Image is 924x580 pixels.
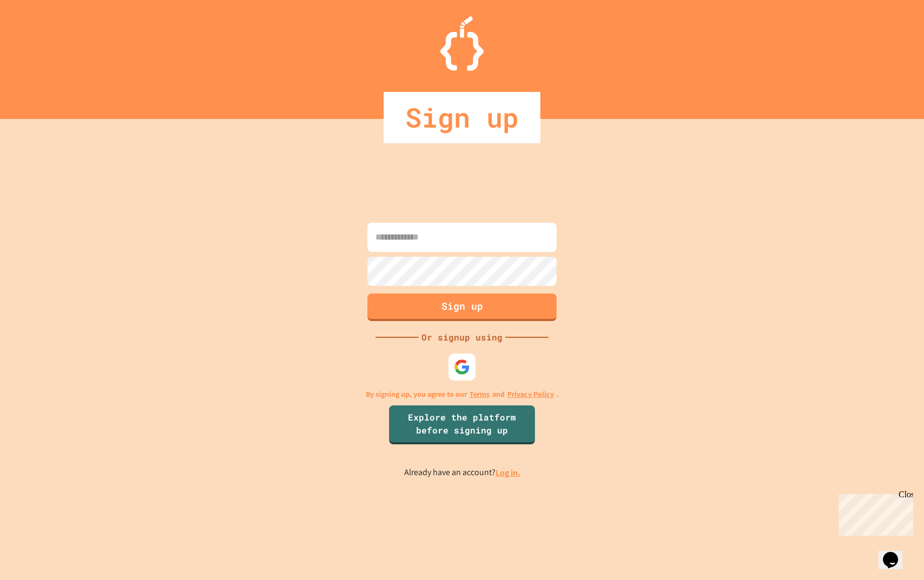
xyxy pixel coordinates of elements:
iframe: chat widget [834,490,913,536]
button: Sign up [367,294,557,321]
a: Explore the platform before signing up [389,405,535,444]
div: Chat with us now!Close [4,4,75,69]
img: Logo.svg [440,16,484,71]
iframe: chat widget [879,537,913,569]
p: Already have an account? [404,466,520,479]
div: Or signup using [419,331,505,344]
div: Sign up [384,92,540,143]
a: Terms [470,389,490,400]
img: google-icon.svg [454,359,470,375]
a: Log in. [496,467,520,478]
a: Privacy Policy [507,389,554,400]
p: By signing up, you agree to our and . [366,389,559,400]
